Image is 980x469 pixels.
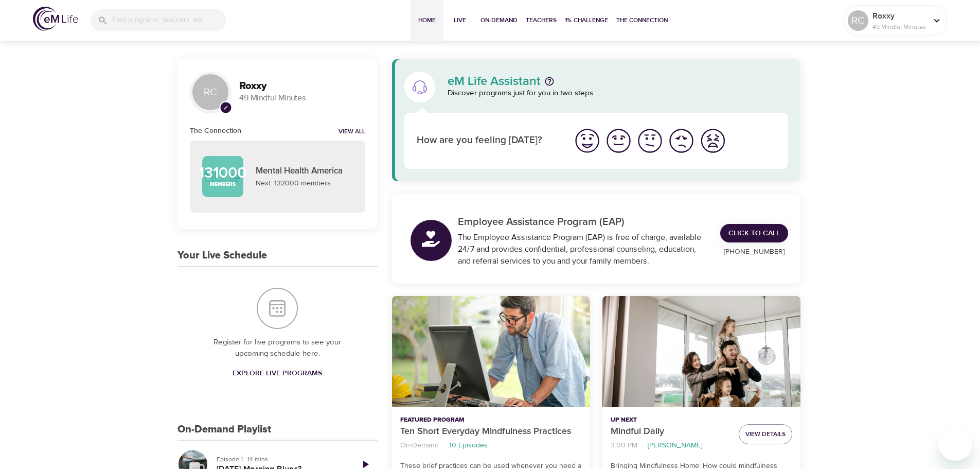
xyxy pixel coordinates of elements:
[611,415,730,425] p: Up Next
[611,440,637,451] p: 3:00 PM
[848,10,868,31] div: RC
[604,127,633,155] img: good
[616,15,668,26] span: The Connection
[634,125,666,157] button: I'm feeling ok
[33,7,78,31] img: logo
[745,429,786,440] span: View Details
[417,133,559,148] p: How are you feeling [DATE]?
[720,224,788,243] a: Click to Call
[565,15,608,26] span: 1% Challenge
[480,15,518,26] span: On-Demand
[400,415,582,425] p: Featured Program
[412,79,428,95] img: eM Life Assistant
[448,15,472,26] span: Live
[603,125,634,157] button: I'm feeling good
[872,22,927,31] p: 49 Mindful Minutes
[217,455,345,464] p: Episode 1 · 14 mins
[112,9,226,31] input: Find programs, teachers, etc...
[392,296,590,408] button: Ten Short Everyday Mindfulness Practices
[449,440,488,451] p: 10 Episodes
[720,247,788,257] p: [PHONE_NUMBER]
[526,15,557,26] span: Teachers
[233,367,322,380] span: Explore Live Programs
[400,440,439,451] p: On-Demand
[210,181,236,188] p: Members
[642,439,644,453] li: ·
[177,424,271,436] h3: On-Demand Playlist
[338,128,365,136] a: View all notifications
[415,15,439,26] span: Home
[667,127,696,155] img: bad
[198,337,357,360] p: Register for live programs to see your upcoming schedule here.
[443,439,445,453] li: ·
[939,428,972,461] iframe: Button to launch messaging window
[228,364,326,383] a: Explore Live Programs
[666,125,697,157] button: I'm feeling bad
[602,296,800,408] button: Mindful Daily
[400,425,582,439] p: Ten Short Everyday Mindfulness Practices
[611,425,730,439] p: Mindful Daily
[199,165,246,181] p: 131000
[256,178,353,189] p: Next: 132000 members
[190,125,241,136] h6: The Connection
[458,214,708,230] p: Employee Assistance Program (EAP)
[177,250,267,262] h3: Your Live Schedule
[400,439,582,453] nav: breadcrumb
[636,127,664,155] img: ok
[190,72,231,113] div: RC
[573,127,601,155] img: great
[697,125,728,157] button: I'm feeling worst
[611,439,730,453] nav: breadcrumb
[572,125,603,157] button: I'm feeling great
[699,127,727,155] img: worst
[739,424,792,444] button: View Details
[728,227,780,240] span: Click to Call
[448,88,789,99] p: Discover programs just for you in two steps
[257,288,298,329] img: Your Live Schedule
[872,10,927,22] p: Roxxy
[648,440,702,451] p: [PERSON_NAME]
[239,92,365,104] p: 49 Mindful Minutes
[458,232,708,267] div: The Employee Assistance Program (EAP) is free of charge, available 24/7 and provides confidential...
[239,80,365,92] h3: Roxxy
[448,75,541,88] p: eM Life Assistant
[256,165,353,178] p: Mental Health America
